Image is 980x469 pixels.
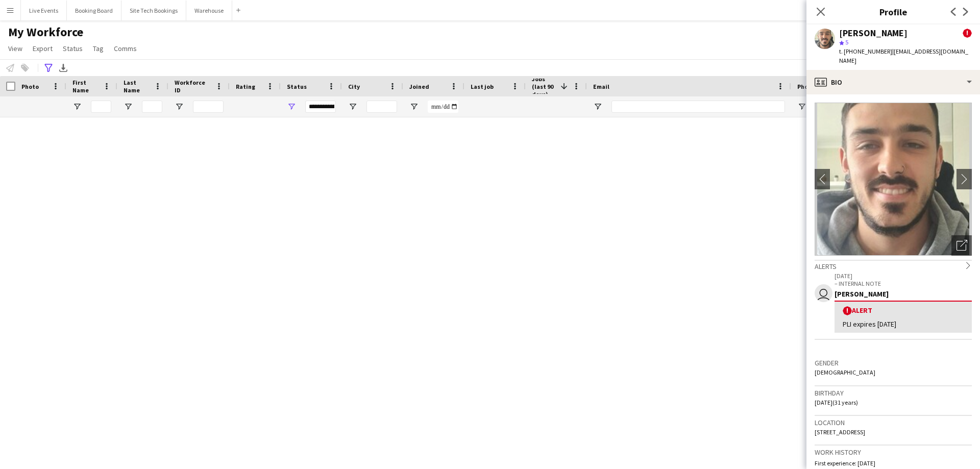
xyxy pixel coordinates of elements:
span: ! [843,306,852,315]
app-action-btn: Export XLSX [57,62,69,74]
input: Joined Filter Input [428,101,458,113]
div: Alerts [815,260,972,271]
button: Open Filter Menu [287,102,296,111]
a: Status [59,42,87,55]
app-action-btn: Advanced filters [42,62,55,74]
div: PLI expires [DATE] [843,319,964,329]
input: Workforce ID Filter Input [193,101,224,113]
button: Open Filter Menu [348,102,357,111]
img: Crew avatar or photo [815,103,972,256]
button: Open Filter Menu [124,102,133,111]
span: Photo [21,83,39,90]
span: Status [287,83,307,90]
span: Workforce ID [175,79,211,94]
span: View [8,44,22,53]
input: Last Name Filter Input [142,101,162,113]
input: City Filter Input [366,101,397,113]
button: Open Filter Menu [797,102,806,111]
span: Joined [409,83,429,90]
span: 5 [845,38,848,46]
a: View [4,42,27,55]
a: Tag [89,42,108,55]
p: First experience: [DATE] [815,459,972,467]
button: Open Filter Menu [175,102,184,111]
span: [DEMOGRAPHIC_DATA] [815,368,875,376]
input: Email Filter Input [611,101,785,113]
button: Warehouse [186,1,232,20]
button: Open Filter Menu [593,102,602,111]
span: [STREET_ADDRESS] [815,428,865,436]
span: t. [PHONE_NUMBER] [839,47,892,55]
input: First Name Filter Input [91,101,111,113]
span: Jobs (last 90 days) [532,75,556,98]
span: First Name [72,79,99,94]
button: Open Filter Menu [409,102,419,111]
button: Open Filter Menu [72,102,82,111]
span: Export [33,44,53,53]
button: Booking Board [67,1,121,20]
div: Open photos pop-in [951,235,972,256]
span: Comms [114,44,137,53]
span: Status [63,44,83,53]
h3: Birthday [815,388,972,398]
div: [PERSON_NAME] [835,289,972,299]
span: My Workforce [8,24,83,40]
h3: Location [815,418,972,427]
button: Live Events [21,1,67,20]
h3: Gender [815,358,972,367]
h3: Work history [815,448,972,457]
span: Last Name [124,79,150,94]
div: Bio [806,70,980,94]
div: Alert [843,306,964,315]
span: ! [963,29,972,38]
div: [PERSON_NAME] [839,29,908,38]
p: – INTERNAL NOTE [835,280,972,287]
h3: Profile [806,5,980,18]
button: Site Tech Bookings [121,1,186,20]
a: Export [29,42,57,55]
a: Comms [110,42,141,55]
span: Email [593,83,609,90]
span: Last job [471,83,494,90]
span: Tag [93,44,104,53]
span: [DATE] (31 years) [815,399,858,406]
span: City [348,83,360,90]
span: | [EMAIL_ADDRESS][DOMAIN_NAME] [839,47,968,64]
span: Phone [797,83,815,90]
span: Rating [236,83,255,90]
p: [DATE] [835,272,972,280]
